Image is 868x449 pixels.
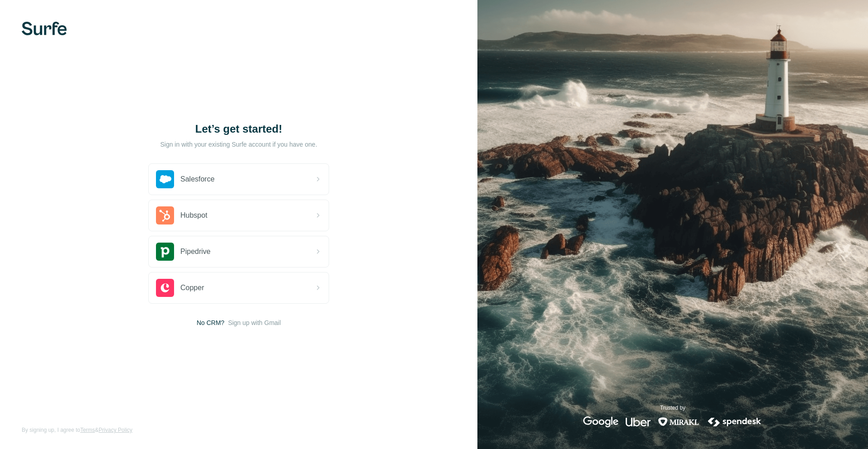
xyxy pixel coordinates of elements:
[626,416,651,427] img: uber's logo
[22,22,67,35] img: Surfe's logo
[22,426,132,434] span: By signing up, I agree to &
[583,416,618,427] img: google's logo
[197,318,224,327] span: No CRM?
[156,279,174,297] img: copper's logo
[228,318,281,327] button: Sign up with Gmail
[156,206,174,224] img: hubspot's logo
[156,243,174,261] img: pipedrive's logo
[160,140,317,149] p: Sign in with your existing Surfe account if you have one.
[156,170,174,188] img: salesforce's logo
[660,404,685,412] p: Trusted by
[99,427,132,433] a: Privacy Policy
[180,246,211,257] span: Pipedrive
[148,122,329,136] h1: Let’s get started!
[180,174,215,185] span: Salesforce
[707,416,763,427] img: spendesk's logo
[180,282,204,293] span: Copper
[658,416,699,427] img: mirakl's logo
[180,210,208,221] span: Hubspot
[80,427,95,433] a: Terms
